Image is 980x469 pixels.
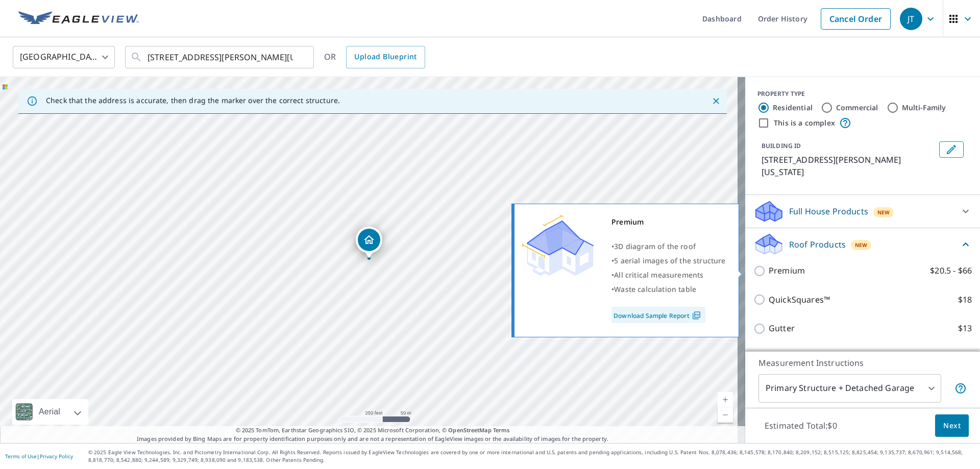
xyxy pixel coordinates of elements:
[13,43,115,71] div: [GEOGRAPHIC_DATA]
[821,8,891,30] a: Cancel Order
[614,284,696,294] span: Waste calculation table
[958,293,972,306] p: $18
[756,414,845,437] p: Estimated Total: $0
[614,270,703,280] span: All critical measurements
[5,453,73,459] p: |
[939,141,964,158] button: Edit building 1
[930,264,972,277] p: $20.5 - $66
[757,89,968,98] div: PROPERTY TYPE
[46,96,340,105] p: Check that the address is accurate, then drag the marker over the correct structure.
[611,215,726,229] div: Premium
[522,215,594,276] img: Premium
[236,426,510,435] span: © 2025 TomTom, Earthstar Geographics SIO, © 2025 Microsoft Corporation, ©
[773,103,813,113] label: Residential
[769,322,795,335] p: Gutter
[88,449,975,464] p: © 2025 Eagle View Technologies, Inc. and Pictometry International Corp. All Rights Reserved. Repo...
[935,414,969,437] button: Next
[611,268,726,282] div: •
[611,239,726,254] div: •
[877,208,890,216] span: New
[36,399,63,425] div: Aerial
[40,453,73,460] a: Privacy Policy
[718,392,733,407] a: Current Level 17, Zoom In
[855,241,868,249] span: New
[958,322,972,335] p: $13
[943,419,961,432] span: Next
[902,103,946,113] label: Multi-Family
[900,8,922,30] div: JT
[758,374,941,403] div: Primary Structure + Detached Garage
[762,141,801,150] p: BUILDING ID
[954,382,967,394] span: Your report will include the primary structure and a detached garage if one exists.
[769,293,830,306] p: QuickSquares™
[753,232,972,256] div: Roof ProductsNew
[769,264,805,277] p: Premium
[324,46,425,68] div: OR
[762,154,935,178] p: [STREET_ADDRESS][PERSON_NAME][US_STATE]
[12,399,88,425] div: Aerial
[611,282,726,297] div: •
[448,426,491,434] a: OpenStreetMap
[758,357,967,369] p: Measurement Instructions
[611,254,726,268] div: •
[614,241,696,251] span: 3D diagram of the roof
[346,46,425,68] a: Upload Blueprint
[18,11,139,27] img: EV Logo
[356,227,382,258] div: Dropped pin, building 1, Residential property, 8711 N Mcdonald Ave Kansas City, MO 64153
[774,118,835,128] label: This is a complex
[690,311,703,320] img: Pdf Icon
[614,256,725,265] span: 5 aerial images of the structure
[493,426,510,434] a: Terms
[789,238,846,251] p: Roof Products
[354,51,416,63] span: Upload Blueprint
[718,407,733,423] a: Current Level 17, Zoom Out
[753,199,972,224] div: Full House ProductsNew
[789,205,868,217] p: Full House Products
[709,94,723,108] button: Close
[5,453,37,460] a: Terms of Use
[836,103,878,113] label: Commercial
[148,43,293,71] input: Search by address or latitude-longitude
[611,307,705,323] a: Download Sample Report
